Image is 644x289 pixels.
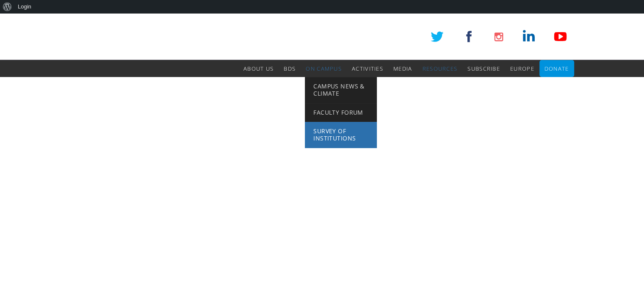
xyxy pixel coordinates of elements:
[352,60,383,77] a: Activities
[510,60,534,77] a: Europe
[467,60,500,77] a: Subscribe
[243,60,274,77] a: About Us
[243,65,274,72] span: About Us
[306,60,342,77] a: On Campus
[70,14,193,60] img: SPME
[544,65,569,72] span: Donate
[393,65,412,72] span: Media
[467,65,500,72] span: Subscribe
[313,108,363,116] span: Faculty Forum
[422,60,457,77] a: Resources
[393,60,412,77] a: Media
[313,82,364,97] span: Campus News & Climate
[284,65,296,72] span: BDS
[305,103,377,122] a: Faculty Forum
[544,60,569,77] a: Donate
[305,77,377,103] a: Campus News & Climate
[313,127,356,142] span: Survey of Institutions
[510,65,534,72] span: Europe
[305,122,377,148] a: Survey of Institutions
[422,65,457,72] span: Resources
[284,60,296,77] a: BDS
[352,65,383,72] span: Activities
[306,65,342,72] span: On Campus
